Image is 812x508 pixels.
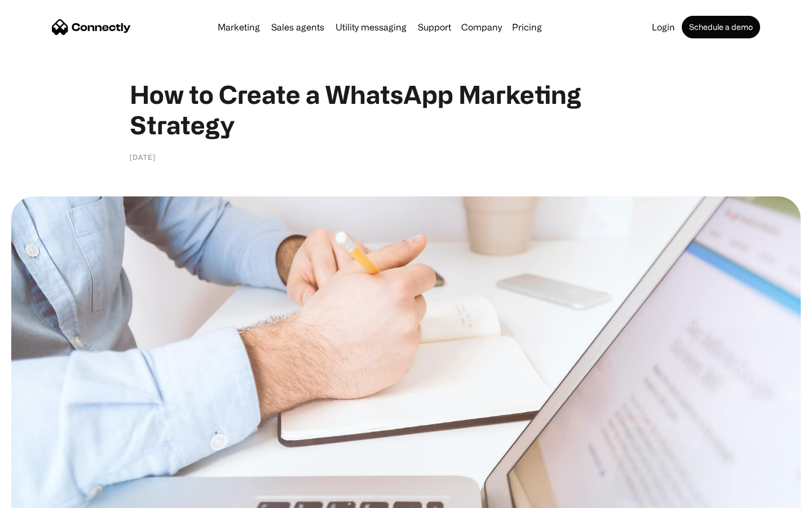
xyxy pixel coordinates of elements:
h1: How to Create a WhatsApp Marketing Strategy [130,79,682,140]
a: Login [647,23,679,32]
a: home [52,19,131,36]
div: Company [458,19,505,35]
div: Company [461,19,502,35]
ul: Language list [23,488,68,504]
div: [DATE] [130,151,156,163]
a: Sales agents [267,23,329,32]
a: Schedule a demo [682,16,760,38]
a: Pricing [507,23,546,32]
aside: Language selected: English [11,488,68,504]
a: Marketing [213,23,264,32]
a: Support [413,23,456,32]
a: Utility messaging [331,23,411,32]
